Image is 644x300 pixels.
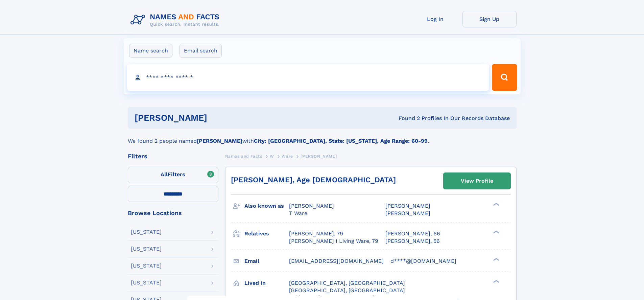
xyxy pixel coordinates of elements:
[492,230,500,234] div: ❯
[385,237,440,245] a: [PERSON_NAME], 56
[128,153,218,159] div: Filters
[128,167,218,183] label: Filters
[492,64,517,91] button: Search Button
[385,230,440,237] a: [PERSON_NAME], 66
[270,152,274,160] a: W
[161,171,168,178] span: All
[303,115,510,122] div: Found 2 Profiles In Our Records Database
[408,11,462,27] a: Log In
[128,210,218,216] div: Browse Locations
[289,280,405,286] span: [GEOGRAPHIC_DATA], [GEOGRAPHIC_DATA]
[289,258,384,264] span: [EMAIL_ADDRESS][DOMAIN_NAME]
[282,154,293,159] span: Ware
[131,280,162,285] div: [US_STATE]
[289,237,378,245] a: [PERSON_NAME] I Living Ware, 79
[131,246,162,252] div: [US_STATE]
[444,173,510,189] a: View Profile
[244,277,289,289] h3: Lived in
[492,202,500,207] div: ❯
[289,210,307,216] span: T Ware
[129,44,172,58] label: Name search
[492,279,500,283] div: ❯
[135,114,303,122] h1: [PERSON_NAME]
[131,263,162,269] div: [US_STATE]
[461,173,493,189] div: View Profile
[180,44,222,58] label: Email search
[128,129,517,145] div: We found 2 people named with .
[225,152,262,160] a: Names and Facts
[282,152,293,160] a: Ware
[244,228,289,239] h3: Relatives
[197,138,242,144] b: [PERSON_NAME]
[127,64,489,91] input: search input
[385,210,430,216] span: [PERSON_NAME]
[131,229,162,235] div: [US_STATE]
[270,154,274,159] span: W
[254,138,428,144] b: City: [GEOGRAPHIC_DATA], State: [US_STATE], Age Range: 60-99
[289,203,334,209] span: [PERSON_NAME]
[289,230,343,237] a: [PERSON_NAME], 79
[244,200,289,212] h3: Also known as
[244,255,289,267] h3: Email
[128,11,225,29] img: Logo Names and Facts
[289,287,405,294] span: [GEOGRAPHIC_DATA], [GEOGRAPHIC_DATA]
[231,176,396,184] a: [PERSON_NAME], Age [DEMOGRAPHIC_DATA]
[462,11,517,27] a: Sign Up
[385,203,430,209] span: [PERSON_NAME]
[492,257,500,261] div: ❯
[301,154,337,159] span: [PERSON_NAME]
